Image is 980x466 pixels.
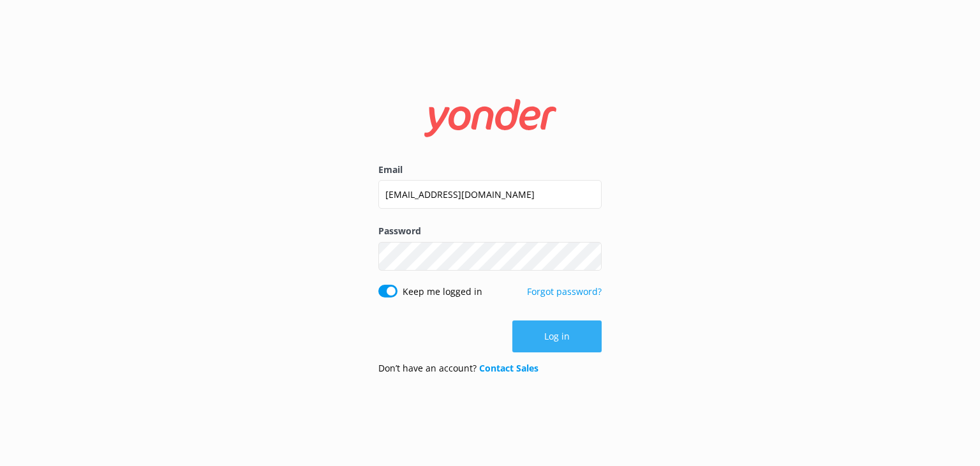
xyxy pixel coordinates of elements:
label: Email [378,163,602,177]
input: user@emailaddress.com [378,180,602,209]
p: Don’t have an account? [378,361,538,375]
label: Password [378,224,602,238]
button: Log in [512,320,602,352]
label: Keep me logged in [403,285,482,299]
a: Contact Sales [479,362,538,374]
a: Forgot password? [527,285,602,297]
button: Show password [576,243,602,269]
